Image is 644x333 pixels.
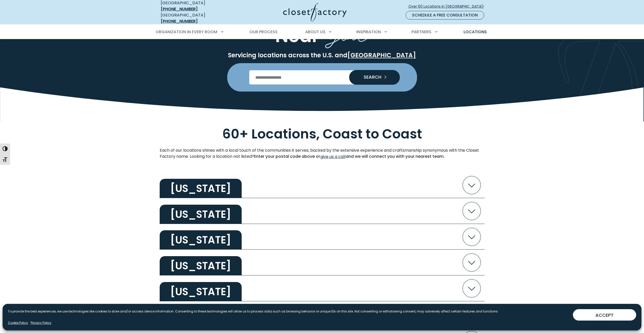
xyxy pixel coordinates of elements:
[347,51,416,59] a: [GEOGRAPHIC_DATA]
[8,309,498,314] p: To provide the best experiences, we use technologies like cookies to store and/or access device i...
[360,75,381,79] span: SEARCH
[249,70,395,84] input: Enter Postal Code
[8,321,28,325] a: Cookie Policy
[160,250,485,275] button: [US_STATE]
[406,11,484,20] a: Schedule a Free Consultation
[349,70,400,85] button: Search our Nationwide Locations
[573,309,636,321] button: ACCEPT
[320,153,346,160] a: give us a call
[161,6,198,12] a: [PHONE_NUMBER]
[160,230,242,250] h2: [US_STATE]
[152,25,492,39] nav: Primary Menu
[464,29,487,35] span: Locations
[161,18,198,24] a: [PHONE_NUMBER]
[250,29,278,35] span: Our Process
[160,51,485,59] p: Servicing locations across the U.S. and
[31,321,51,325] a: Privacy Policy
[356,29,381,35] span: Inspiration
[160,179,242,198] h2: [US_STATE]
[160,147,485,160] p: Each of our locations shines with a local touch of the communities it serves, backed by the exten...
[160,282,242,301] h2: [US_STATE]
[160,172,485,198] button: [US_STATE]
[408,4,488,9] span: Over 60 Locations in [GEOGRAPHIC_DATA]!
[160,205,242,224] h2: [US_STATE]
[160,301,485,327] button: [US_STATE]
[160,224,485,250] button: [US_STATE]
[283,3,347,22] img: Closet Factory Logo
[408,2,488,11] a: Over 60 Locations in [GEOGRAPHIC_DATA]!
[156,29,217,35] span: Organization in Every Room
[160,198,485,224] button: [US_STATE]
[411,29,431,35] span: Partners
[161,12,234,24] div: [GEOGRAPHIC_DATA]
[222,125,422,143] span: 60+ Locations, Coast to Coast
[305,29,325,35] span: About Us
[160,275,485,301] button: [US_STATE]
[254,153,445,159] strong: Enter your postal code above or and we will connect you with your nearest team.
[160,256,242,275] h2: [US_STATE]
